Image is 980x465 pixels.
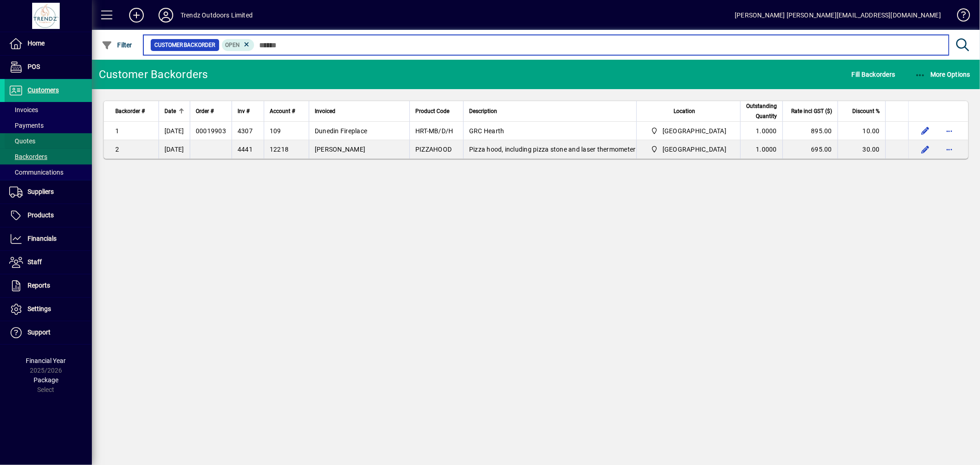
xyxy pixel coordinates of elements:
[852,106,880,116] span: Discount %
[28,40,45,47] span: Home
[159,122,190,140] td: [DATE]
[782,122,838,140] td: 895.00
[5,321,92,344] a: Support
[5,181,92,204] a: Suppliers
[9,169,63,176] span: Communications
[735,8,941,23] div: [PERSON_NAME] [PERSON_NAME][EMAIL_ADDRESS][DOMAIN_NAME]
[5,227,92,250] a: Financials
[315,106,404,116] div: Invoiced
[746,101,777,121] span: Outstanding Quantity
[912,66,973,83] button: More Options
[415,106,458,116] div: Product Code
[28,305,51,312] span: Settings
[28,282,50,289] span: Reports
[663,126,726,136] span: [GEOGRAPHIC_DATA]
[196,106,214,116] span: Order #
[28,329,51,336] span: Support
[154,40,215,50] span: Customer Backorder
[315,106,335,116] span: Invoiced
[181,8,253,23] div: Trendz Outdoors Limited
[5,251,92,274] a: Staff
[115,146,119,153] span: 2
[164,106,184,116] div: Date
[99,37,135,53] button: Filter
[915,71,971,78] span: More Options
[950,2,969,32] a: Knowledge Base
[415,127,453,135] span: HRT-MB/D/H
[850,66,898,83] button: Fill Backorders
[838,122,885,140] td: 10.00
[26,357,66,364] span: Financial Year
[159,140,190,159] td: [DATE]
[469,127,504,135] span: GRC Hearth
[469,106,631,116] div: Description
[115,106,145,116] span: Backorder #
[9,153,47,160] span: Backorders
[647,125,730,136] span: New Plymouth
[5,164,92,180] a: Communications
[238,127,253,135] span: 4307
[196,127,226,135] span: 00019903
[5,32,92,55] a: Home
[852,67,895,82] span: Fill Backorders
[5,149,92,164] a: Backorders
[5,56,92,79] a: POS
[918,142,933,157] button: Edit
[28,188,54,195] span: Suppliers
[415,146,452,153] span: PIZZAHOOD
[942,142,957,157] button: More options
[942,124,957,138] button: More options
[5,102,92,118] a: Invoices
[115,106,153,116] div: Backorder #
[415,106,449,116] span: Product Code
[270,146,289,153] span: 12218
[469,106,497,116] span: Description
[238,146,253,153] span: 4441
[28,63,40,70] span: POS
[642,106,735,116] div: Location
[315,127,367,135] span: Dunedin Fireplace
[270,106,303,116] div: Account #
[270,127,281,135] span: 109
[222,39,255,51] mat-chip: Completion Status: Open
[782,140,838,159] td: 695.00
[5,118,92,133] a: Payments
[740,122,782,140] td: 1.0000
[164,106,176,116] span: Date
[151,7,181,23] button: Profile
[9,137,35,145] span: Quotes
[238,106,258,116] div: Inv #
[122,7,151,23] button: Add
[315,146,365,153] span: [PERSON_NAME]
[740,140,782,159] td: 1.0000
[226,42,240,48] span: Open
[663,145,726,154] span: [GEOGRAPHIC_DATA]
[5,298,92,321] a: Settings
[469,146,636,153] span: Pizza hood, including pizza stone and laser thermometer
[918,124,933,138] button: Edit
[28,86,59,94] span: Customers
[838,140,885,159] td: 30.00
[28,258,42,266] span: Staff
[9,106,38,113] span: Invoices
[5,274,92,297] a: Reports
[102,41,132,49] span: Filter
[5,133,92,149] a: Quotes
[28,211,54,219] span: Products
[647,144,730,155] span: New Plymouth
[196,106,226,116] div: Order #
[99,67,208,82] div: Customer Backorders
[238,106,249,116] span: Inv #
[5,204,92,227] a: Products
[34,376,58,384] span: Package
[270,106,295,116] span: Account #
[115,127,119,135] span: 1
[28,235,57,242] span: Financials
[791,106,832,116] span: Rate incl GST ($)
[674,106,695,116] span: Location
[9,122,44,129] span: Payments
